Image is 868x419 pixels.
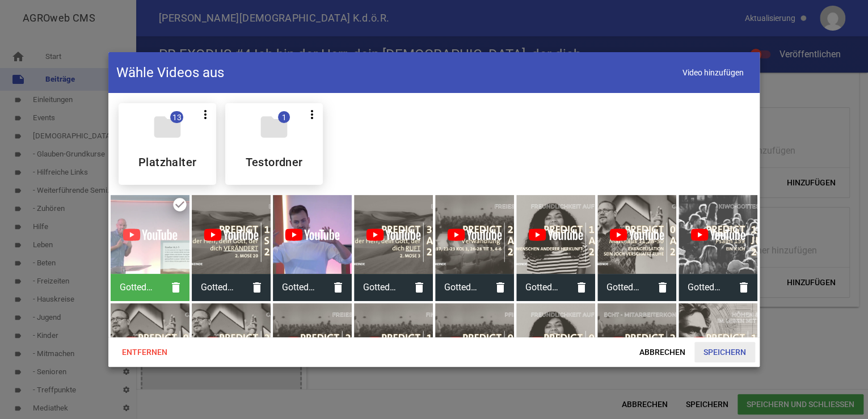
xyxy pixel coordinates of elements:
span: Gottedienst vom 31.08.2025 [354,273,406,302]
i: delete [162,274,189,301]
i: more_vert [305,108,319,121]
i: delete [730,274,757,301]
div: Testordner [225,103,323,185]
i: delete [487,274,514,301]
h5: Testordner [246,156,303,168]
i: more_vert [199,108,212,121]
i: delete [243,274,271,301]
span: Abbrechen [630,342,694,362]
span: Gottedienst vom 03.08.2025 [597,273,649,302]
h5: Platzhalter [138,156,196,168]
span: Video hinzufügen [675,61,752,84]
span: Gottedienst vom 24.08.2025 [435,273,487,302]
span: 13 [170,111,183,123]
i: delete [649,274,676,301]
i: folder [258,111,290,143]
i: delete [325,274,352,301]
span: Gottedienst vom 14.09.2025 [192,273,243,302]
div: Platzhalter [119,103,216,185]
span: Speichern [694,342,755,362]
i: folder [151,111,183,143]
span: Gottedienst vom 07.09.2025 um 10 Uhr [273,273,325,302]
span: Gottedienst vom 21.09.2025 [111,273,162,302]
button: more_vert [301,103,323,124]
span: Gottedienst vom 13.07.2025 [679,273,730,302]
span: Entfernen [113,342,176,362]
i: delete [568,274,595,301]
i: delete [406,274,433,301]
button: more_vert [195,103,216,124]
span: Gottedienst vom 17.08.2025 [516,273,568,302]
span: 1 [278,111,290,123]
h4: Wähle Videos aus [116,64,224,82]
